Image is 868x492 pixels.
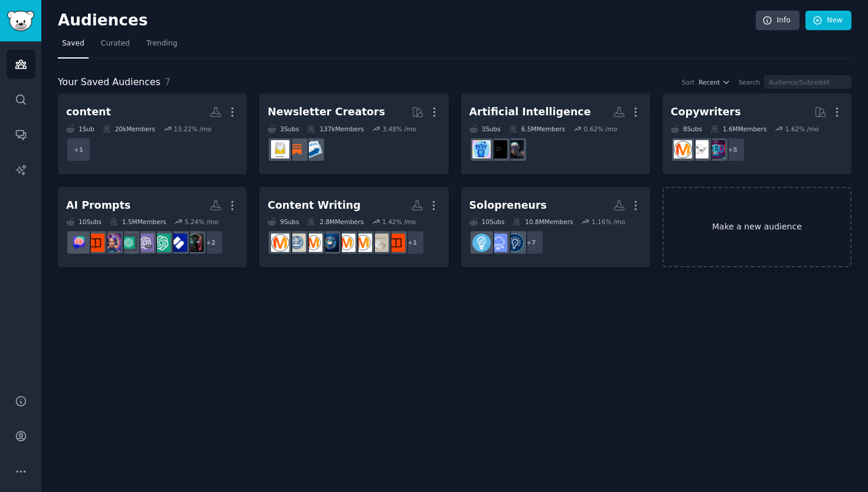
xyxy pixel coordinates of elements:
img: digital_marketing [321,234,339,252]
img: AskMarketing [337,234,355,252]
div: + 7 [519,230,544,255]
a: Trending [142,34,181,59]
a: Newsletter Creators3Subs137kMembers3.48% /moEmailmarketingSubstackNewsletters [259,93,448,174]
div: 1.5M Members [110,218,166,226]
div: Solopreneurs [469,198,547,213]
img: WritingPromptsAI [86,234,105,252]
a: content1Sub20kMembers13.22% /mo+1 [58,93,247,174]
img: BookWritingAI [370,234,389,252]
div: 1.16 % /mo [592,218,625,226]
div: Copywriters [671,105,741,119]
button: Recent [699,78,730,86]
img: Emailmarketing [304,140,322,158]
h2: Audiences [58,11,756,30]
a: Info [756,11,800,31]
div: + 1 [66,137,91,162]
div: 9 Sub s [267,218,299,226]
a: New [805,11,851,31]
div: Search [739,78,760,86]
a: Curated [97,34,134,59]
input: Audience/Subreddit [764,75,851,89]
img: DigitalMarketing [354,234,372,252]
img: PromptWizards [169,234,187,252]
span: 7 [165,76,171,88]
img: Newsletters [271,140,289,158]
img: artificial [472,140,491,158]
div: 10 Sub s [66,218,102,226]
div: Content Writing [267,198,360,213]
div: Sort [682,78,695,86]
img: GummySearch logo [7,11,34,31]
div: 13.22 % /mo [174,125,211,133]
img: singularity [505,140,524,158]
div: 6.5M Members [509,125,565,133]
span: Trending [146,38,177,49]
a: AI Prompts10Subs1.5MMembers5.24% /mo+2aipromptprogrammingPromptWizardschatgpt_prompts_ChatGPTProC... [58,187,247,268]
div: 3.48 % /mo [383,125,416,133]
a: Copywriters8Subs1.6MMembers1.62% /mo+5SEOKeepWritingcontent_marketing [663,93,851,174]
img: chatgpt_prompts_ [152,234,171,252]
img: content_marketing [271,234,289,252]
img: ArtificialInteligence [489,140,507,158]
img: aipromptprogramming [185,234,204,252]
div: content [66,105,111,119]
img: ChatGPT_Prompts [119,234,138,252]
div: 5.24 % /mo [185,218,218,226]
div: 10.8M Members [513,218,573,226]
img: SEO [707,140,725,158]
div: 8 Sub s [671,125,702,133]
div: 1 Sub [66,125,94,133]
img: marketing [304,234,322,252]
a: Make a new audience [663,187,851,268]
div: 1.6M Members [710,125,766,133]
div: 137k Members [307,125,364,133]
span: Curated [101,38,130,49]
div: 1.62 % /mo [785,125,819,133]
div: 1.42 % /mo [382,218,416,226]
img: WritingPromptsAI [387,234,405,252]
div: Newsletter Creators [267,105,385,119]
div: + 2 [198,230,223,255]
span: Saved [62,38,84,49]
div: 0.62 % /mo [584,125,618,133]
span: Recent [699,78,720,86]
div: 2.8M Members [307,218,363,226]
a: Artificial Intelligence3Subs6.5MMembers0.62% /mosingularityArtificialInteligenceartificial [461,93,650,174]
div: + 5 [720,137,745,162]
div: + 1 [400,230,425,255]
div: 10 Sub s [469,218,505,226]
img: ChatGPTPro [136,234,154,252]
div: AI Prompts [66,198,130,213]
img: content_marketing [674,140,692,158]
img: KeepWriting [690,140,709,158]
img: ChatGPTPromptGenius [70,234,88,252]
div: 3 Sub s [267,125,299,133]
a: Content Writing9Subs2.8MMembers1.42% /mo+1WritingPromptsAIBookWritingAIDigitalMarketingAskMarketi... [259,187,448,268]
a: Saved [58,34,89,59]
span: Your Saved Audiences [58,75,161,90]
img: SaaS [489,234,507,252]
img: WritingWithAI [288,234,306,252]
img: Entrepreneurship [505,234,524,252]
img: BusinessChatGPTprompt [103,234,121,252]
div: Artificial Intelligence [469,105,591,119]
img: Substack [288,140,306,158]
img: Entrepreneur [472,234,491,252]
a: Solopreneurs10Subs10.8MMembers1.16% /mo+7EntrepreneurshipSaaSEntrepreneur [461,187,650,268]
div: 20k Members [103,125,155,133]
div: 3 Sub s [469,125,501,133]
